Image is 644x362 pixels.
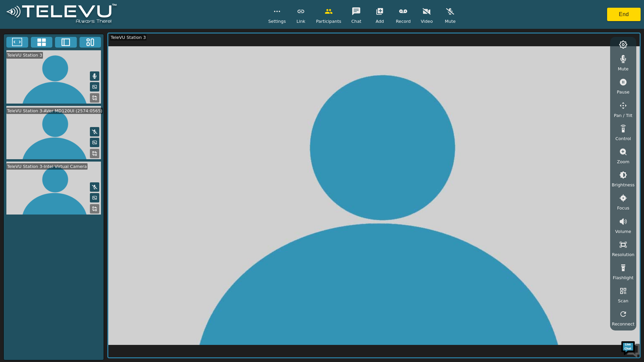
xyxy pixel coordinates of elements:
[90,182,99,192] button: Mute
[11,31,28,48] img: d_736959983_company_1615157101543_736959983
[612,251,634,258] span: Resolution
[90,138,99,147] button: Picture in Picture
[268,18,286,24] span: Settings
[376,18,384,24] span: Add
[615,135,631,142] span: Control
[618,298,628,304] span: Scan
[6,108,103,114] div: TeleVU Station 3-AVer MD120UI (2574:0565)
[316,18,341,24] span: Participants
[35,35,113,44] div: Chat with us now
[3,183,128,206] textarea: Type your message and hit 'Enter'
[55,37,77,48] button: Two Window Medium
[110,3,126,19] div: Minimize live chat window
[618,66,629,72] span: Mute
[6,163,88,170] div: TeleVU Station 3-Intel Virtual Camera
[617,159,629,165] span: Zoom
[3,2,120,27] img: logoWhite.png
[90,93,99,103] button: Replace Feed
[351,18,361,24] span: Chat
[90,149,99,158] button: Replace Feed
[39,84,93,152] span: We're online!
[297,18,305,24] span: Link
[90,204,99,214] button: Replace Feed
[6,52,43,58] div: TeleVU Station 3
[79,37,101,48] button: Three Window Medium
[90,127,99,136] button: Mute
[110,34,147,41] div: TeleVU Station 3
[90,193,99,202] button: Picture in Picture
[421,18,433,24] span: Video
[607,8,641,21] button: End
[445,18,455,24] span: Mute
[613,275,634,281] span: Flashlight
[396,18,411,24] span: Record
[31,37,53,48] button: 4x4
[621,339,641,359] img: Chat Widget
[617,89,630,95] span: Pause
[614,112,632,119] span: Pan / Tilt
[6,37,28,48] button: Fullscreen
[90,82,99,92] button: Picture in Picture
[612,321,634,327] span: Reconnect
[617,205,630,211] span: Focus
[612,182,635,188] span: Brightness
[90,71,99,81] button: Mute
[615,228,631,235] span: Volume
